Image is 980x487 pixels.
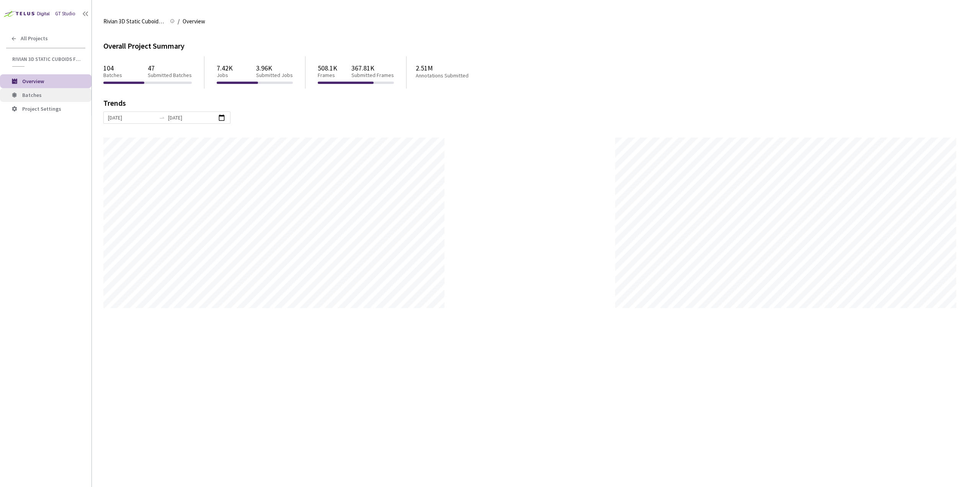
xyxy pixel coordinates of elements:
[159,115,165,121] span: swap-right
[21,35,48,42] span: All Projects
[416,64,498,72] p: 2.51M
[217,64,233,72] p: 7.42K
[148,72,192,79] p: Submitted Batches
[103,64,122,72] p: 104
[22,105,61,112] span: Project Settings
[183,17,205,26] span: Overview
[159,115,165,121] span: to
[416,72,498,79] p: Annotations Submitted
[168,113,216,122] input: End date
[12,56,81,62] span: Rivian 3D Static Cuboids fixed[2024-25]
[256,72,293,79] p: Submitted Jobs
[103,72,122,79] p: Batches
[148,64,192,72] p: 47
[108,113,156,122] input: Start date
[256,64,293,72] p: 3.96K
[103,17,165,26] span: Rivian 3D Static Cuboids fixed[2024-25]
[318,72,337,79] p: Frames
[55,10,75,18] div: GT Studio
[351,72,394,79] p: Submitted Frames
[178,17,180,26] li: /
[217,72,233,79] p: Jobs
[22,78,44,85] span: Overview
[318,64,337,72] p: 508.1K
[103,99,958,112] div: Trends
[351,64,394,72] p: 367.81K
[103,40,969,52] div: Overall Project Summary
[22,92,42,98] span: Batches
